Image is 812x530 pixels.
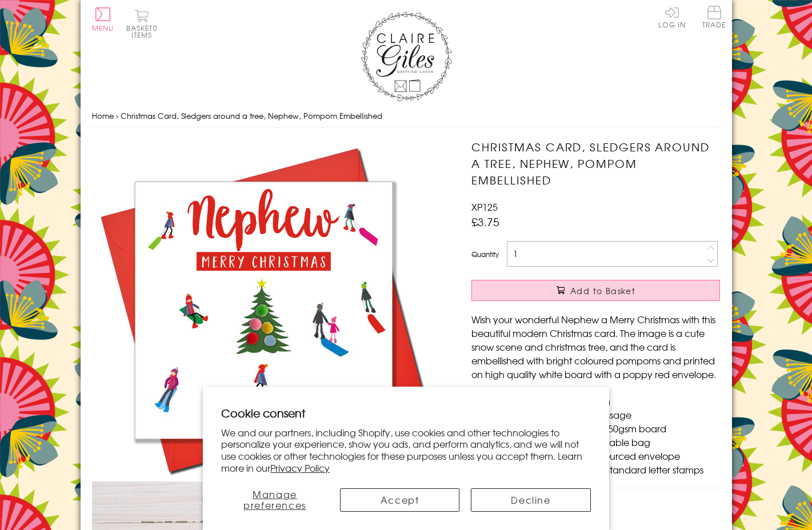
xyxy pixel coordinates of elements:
h2: Cookie consent [221,405,591,421]
span: Christmas Card, Sledgers around a tree, Nephew, Pompom Embellished [121,110,382,121]
a: Home [92,110,114,121]
span: £3.75 [471,214,499,230]
span: Manage preferences [243,487,306,512]
span: Menu [92,23,114,33]
button: Basket0 items [126,9,158,38]
span: 0 items [131,23,158,40]
nav: breadcrumbs [92,105,721,128]
a: Privacy Policy [270,461,330,475]
button: Menu [92,7,114,31]
a: Trade [702,6,726,30]
img: Christmas Card, Sledgers around a tree, Nephew, Pompom Embellished [92,139,435,481]
img: Claire Giles Greetings Cards [361,11,452,102]
label: Quantity [471,249,499,259]
span: XP125 [471,200,498,214]
span: › [116,110,118,121]
a: Log In [658,6,686,28]
h1: Christmas Card, Sledgers around a tree, Nephew, Pompom Embellished [471,139,720,188]
span: Add to Basket [570,285,635,296]
button: Decline [471,488,590,512]
button: Add to Basket [471,280,720,301]
p: Wish your wonderful Nephew a Merry Christmas with this beautiful modern Christmas card. The image... [471,312,720,381]
button: Manage preferences [221,488,329,512]
p: We and our partners, including Shopify, use cookies and other technologies to personalize your ex... [221,427,591,474]
span: Trade [702,6,726,28]
button: Accept [340,488,459,512]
